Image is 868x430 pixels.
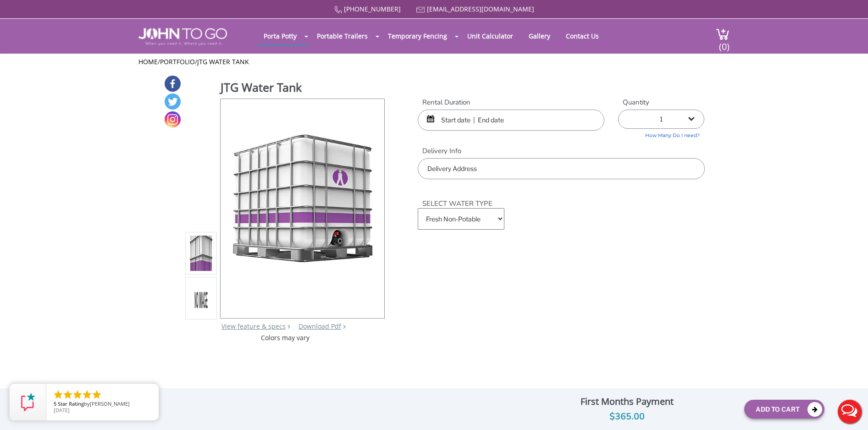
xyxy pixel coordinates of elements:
span: [PERSON_NAME] [90,400,130,407]
img: chevron.png [343,325,346,329]
span: (0) [719,33,730,53]
a: Gallery [522,27,557,45]
li:  [91,389,102,400]
img: Product [227,99,378,315]
img: JOHN to go [138,28,227,45]
a: JTG Water Tank [197,57,249,66]
img: svg+xml;base64,PHN2ZyB4bWxucz0iaHR0cDovL3d3dy53My5vcmcvMjAwMC9zdmciIHdpZHRoPSIxNTAiIGhlaWdodD0iMT... [189,192,214,408]
img: Mail [416,7,425,13]
a: Porta Potty [257,27,304,45]
li:  [53,389,64,400]
label: Delivery Info [418,146,704,156]
div: $365.00 [517,409,737,424]
img: Review Rating [19,393,37,411]
a: [PHONE_NUMBER] [344,5,401,13]
a: Contact Us [559,27,606,45]
button: Add To Cart [744,400,824,419]
span: 5 [54,400,56,407]
a: Instagram [165,111,181,127]
img: right arrow icon [287,325,290,329]
a: Twitter [165,94,181,110]
span: [DATE] [54,407,70,413]
a: Portfolio [160,57,195,66]
li:  [82,389,93,400]
a: Download Pdf [299,322,341,331]
h1: JTG Water Tank [221,79,386,98]
a: [EMAIL_ADDRESS][DOMAIN_NAME] [427,5,534,13]
a: Temporary Fencing [381,27,454,45]
label: Rental Duration [418,98,604,107]
label: Quantity [618,98,704,107]
li:  [62,389,73,400]
a: Facebook [165,76,181,92]
button: Live Chat [831,393,868,430]
span: Star Rating [58,400,84,407]
li:  [72,389,83,400]
a: How Many Do I need? [618,129,704,139]
h3: SELECT WATER TYPE [418,188,704,208]
a: Portable Trailers [310,27,375,45]
ul: / / [138,57,730,66]
input: Delivery Address [418,158,704,179]
a: View feature & specs [221,322,286,331]
div: First Months Payment [517,394,737,409]
div: Colors may vary [185,333,386,342]
a: Home [138,57,158,66]
img: Product [189,147,214,363]
img: cart a [716,28,730,40]
span: by [54,401,151,408]
input: Start date | End date [418,110,604,131]
img: Call [334,6,342,14]
a: Unit Calculator [460,27,520,45]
